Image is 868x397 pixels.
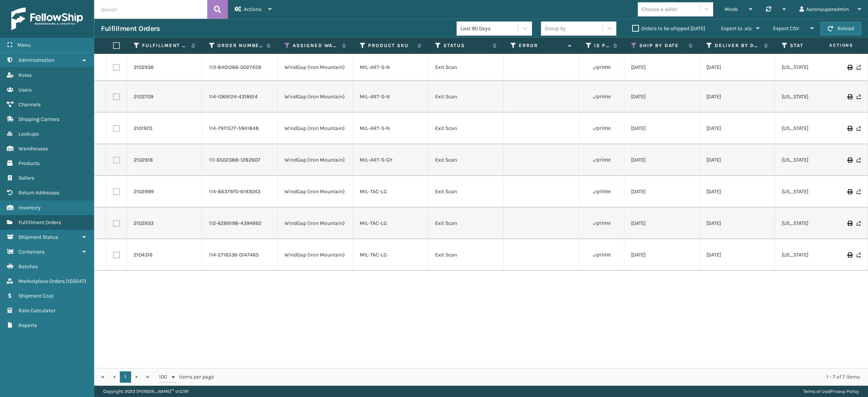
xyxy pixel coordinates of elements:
td: WindGap (Iron Mountain) [278,81,353,113]
i: Never Shipped [856,157,861,163]
div: Choose a seller [642,5,677,13]
p: Copyright 2023 [PERSON_NAME]™ v 1.0.191 [103,386,189,397]
h3: Fulfillment Orders [101,24,160,33]
span: Menu [17,42,31,48]
td: Exit Scan [428,54,504,81]
td: [US_STATE] [775,81,850,113]
span: Actions [244,6,261,12]
span: Marketplace Orders [18,278,65,284]
img: logo [11,8,83,30]
a: 2102709 [134,93,153,101]
td: [DATE] [700,176,775,208]
td: [US_STATE] [775,239,850,271]
div: | [803,386,859,397]
td: [DATE] [624,239,700,271]
a: 2102918 [134,156,153,164]
td: WindGap (Iron Mountain) [278,208,353,239]
span: Fulfillment Orders [18,219,61,226]
label: Assigned Warehouse [293,42,338,49]
label: Is Prime [594,42,610,49]
span: Users [18,87,32,93]
a: 2102936 [134,64,154,71]
span: Mode [724,6,738,12]
span: Export to .xls [721,25,752,32]
td: Exit Scan [428,176,504,208]
a: Terms of Use [803,389,829,394]
td: Exit Scan [428,208,504,239]
label: Product SKU [368,42,414,49]
label: State [790,42,836,49]
span: Lookups [18,131,39,137]
span: 100 [159,373,170,381]
td: WindGap (Iron Mountain) [278,176,353,208]
a: 112-6286198-4394662 [209,220,261,227]
td: [US_STATE] [775,144,850,176]
div: Group by [545,24,566,32]
td: [DATE] [700,239,775,271]
td: WindGap (Iron Mountain) [278,113,353,144]
a: 2102933 [134,220,154,227]
i: Print Label [847,157,852,163]
td: Exit Scan [428,144,504,176]
a: MIL-TAC-LG [360,188,387,195]
td: Exit Scan [428,81,504,113]
td: [DATE] [700,144,775,176]
span: Shipment Status [18,234,58,240]
td: [DATE] [624,144,700,176]
td: WindGap (Iron Mountain) [278,54,353,81]
label: Orders to be shipped [DATE] [632,25,705,32]
i: Never Shipped [856,126,861,131]
a: 1 [120,371,131,383]
span: Actions [805,39,858,52]
span: Return Addresses [18,189,60,196]
td: WindGap (Iron Mountain) [278,144,353,176]
span: Roles [18,72,32,78]
span: Shipment Cost [18,293,53,299]
a: MIL-ART-S-GY [360,157,393,163]
a: MIL-ART-S-N [360,125,390,131]
td: [US_STATE] [775,113,850,144]
td: [DATE] [700,113,775,144]
td: Exit Scan [428,239,504,271]
span: Inventory [18,205,41,211]
td: [DATE] [624,113,700,144]
td: [DATE] [700,81,775,113]
i: Never Shipped [856,252,861,258]
td: WindGap (Iron Mountain) [278,239,353,271]
i: Print Label [847,252,852,258]
span: Containers [18,249,44,255]
i: Never Shipped [856,221,861,226]
i: Never Shipped [856,65,861,70]
td: [DATE] [624,176,700,208]
td: Exit Scan [428,113,504,144]
i: Print Label [847,94,852,99]
label: Order Number [217,42,263,49]
a: 113-8401286-0027459 [209,64,261,71]
td: [US_STATE] [775,208,850,239]
span: Administration [18,57,54,63]
a: 2102999 [134,188,154,195]
i: Never Shipped [856,94,861,99]
span: Rate Calculator [18,307,55,314]
a: 2104316 [134,251,153,259]
label: Deliver By Date [715,42,760,49]
td: [DATE] [700,54,775,81]
i: Print Label [847,126,852,131]
span: items per page [159,371,214,383]
a: 114-8637970-6193043 [209,188,260,195]
a: Privacy Policy [830,389,859,394]
div: Last 90 Days [460,24,519,32]
a: MIL-TAC-LG [360,252,387,258]
i: Print Label [847,65,852,70]
label: Fulfillment Order Id [142,42,188,49]
a: MIL-ART-S-N [360,93,390,100]
a: 114-2716536-0147465 [209,251,259,259]
span: Products [18,160,40,166]
a: MIL-ART-S-N [360,64,390,70]
a: 114-7971577-5941848 [209,125,259,132]
span: Export CSV [773,25,799,32]
span: Warehouses [18,145,48,152]
td: [DATE] [700,208,775,239]
a: 111-6502388-1282607 [209,156,260,164]
i: Never Shipped [856,189,861,194]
